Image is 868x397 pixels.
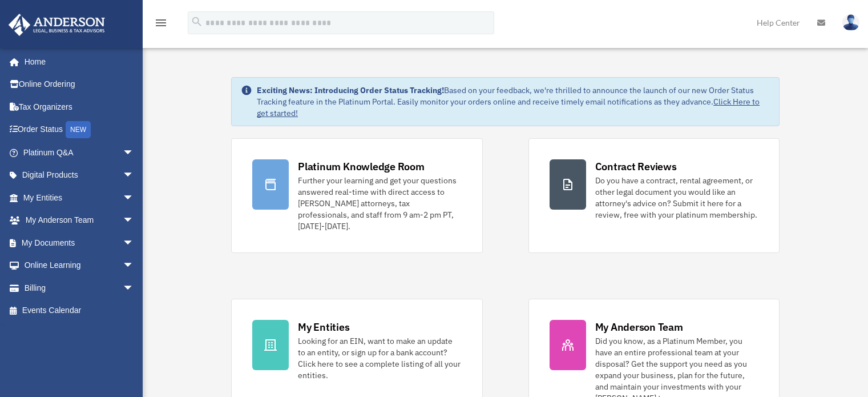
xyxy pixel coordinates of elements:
a: My Anderson Teamarrow_drop_down [8,209,151,232]
span: arrow_drop_down [123,209,146,232]
div: Contract Reviews [595,159,677,174]
a: Billingarrow_drop_down [8,276,151,299]
a: Platinum Knowledge Room Further your learning and get your questions answered real-time with dire... [231,138,482,253]
a: My Documentsarrow_drop_down [8,231,151,254]
a: Home [8,50,146,73]
i: menu [154,16,168,30]
div: Do you have a contract, rental agreement, or other legal document you would like an attorney's ad... [595,175,758,220]
span: arrow_drop_down [123,254,146,278]
a: Tax Organizers [8,95,151,118]
i: search [191,15,203,28]
div: Further your learning and get your questions answered real-time with direct access to [PERSON_NAM... [298,175,461,232]
strong: Exciting News: Introducing Order Status Tracking! [257,85,444,95]
div: My Entities [298,320,349,334]
a: My Entitiesarrow_drop_down [8,186,151,209]
span: arrow_drop_down [123,276,146,300]
img: Anderson Advisors Platinum Portal [5,14,108,36]
a: Order StatusNEW [8,118,151,142]
a: menu [154,20,168,30]
span: arrow_drop_down [123,164,146,187]
span: arrow_drop_down [123,141,146,165]
div: My Anderson Team [595,320,683,334]
a: Events Calendar [8,299,151,322]
div: Looking for an EIN, want to make an update to an entity, or sign up for a bank account? Click her... [298,335,461,381]
div: NEW [66,121,91,138]
a: Click Here to get started! [257,97,760,118]
a: Online Learningarrow_drop_down [8,254,151,277]
a: Contract Reviews Do you have a contract, rental agreement, or other legal document you would like... [528,138,780,253]
span: arrow_drop_down [123,186,146,210]
div: Based on your feedback, we're thrilled to announce the launch of our new Order Status Tracking fe... [257,85,770,119]
a: Online Ordering [8,73,151,96]
a: Digital Productsarrow_drop_down [8,164,151,187]
div: Platinum Knowledge Room [298,159,425,174]
img: User Pic [842,14,859,31]
span: arrow_drop_down [123,231,146,255]
a: Platinum Q&Aarrow_drop_down [8,141,151,164]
